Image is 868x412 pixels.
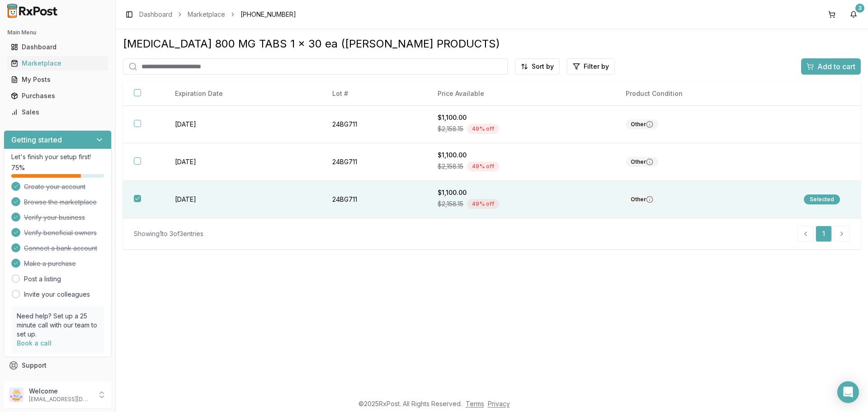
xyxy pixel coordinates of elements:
td: 24BG711 [321,143,427,181]
th: Price Available [427,82,615,106]
h2: Main Menu [7,29,108,36]
div: Open Intercom Messenger [837,381,859,403]
a: Sales [7,104,108,120]
div: Showing 1 to 3 of 3 entries [134,229,203,238]
div: 3 [855,4,864,13]
span: $2,158.15 [438,124,463,133]
div: 49 % off [467,199,499,209]
div: Sales [11,108,104,117]
a: Book a call [17,339,52,347]
span: 75 % [11,163,25,172]
th: Lot # [321,82,427,106]
button: Marketplace [4,56,112,71]
a: Dashboard [139,10,172,19]
a: 1 [816,226,832,242]
span: Feedback [22,377,52,386]
span: Create your account [24,182,85,191]
p: Need help? Set up a 25 minute call with our team to set up. [17,312,99,339]
div: Marketplace [11,59,104,68]
a: Terms [466,400,484,407]
button: Sort by [515,58,560,75]
button: Filter by [567,58,615,75]
td: 24BG711 [321,181,427,218]
div: Other [626,194,658,204]
span: Connect a bank account [24,244,97,253]
a: Dashboard [7,39,108,55]
div: Other [626,157,658,167]
div: $1,100.00 [438,151,604,160]
a: Marketplace [7,55,108,71]
td: [DATE] [164,181,321,218]
span: Add to cart [817,61,855,72]
h3: Getting started [11,134,62,145]
td: [DATE] [164,106,321,143]
nav: breadcrumb [139,10,296,19]
button: Feedback [4,374,112,390]
span: $2,158.15 [438,199,463,208]
span: Sort by [532,62,554,71]
button: Purchases [4,89,112,103]
p: Let's finish your setup first! [11,152,104,161]
div: Purchases [11,91,104,100]
a: Purchases [7,88,108,104]
div: $1,100.00 [438,188,604,197]
p: [EMAIL_ADDRESS][DOMAIN_NAME] [29,396,92,403]
button: My Posts [4,72,112,87]
button: Add to cart [801,58,861,75]
button: Sales [4,105,112,119]
span: Verify your business [24,213,85,222]
div: My Posts [11,75,104,84]
div: $1,100.00 [438,113,604,122]
button: 3 [846,7,861,22]
span: Make a purchase [24,259,76,268]
p: Welcome [29,387,92,396]
a: Post a listing [24,275,61,284]
a: Marketplace [188,10,225,19]
img: RxPost Logo [4,4,61,18]
div: Selected [804,194,840,204]
div: 49 % off [467,161,499,171]
span: [PHONE_NUMBER] [241,10,296,19]
span: Verify beneficial owners [24,228,97,237]
a: Privacy [488,400,510,407]
button: Support [4,357,112,374]
span: Browse the marketplace [24,198,97,207]
td: [DATE] [164,143,321,181]
div: 49 % off [467,124,499,134]
span: $2,158.15 [438,162,463,171]
td: 24BG711 [321,106,427,143]
a: My Posts [7,71,108,88]
a: Invite your colleagues [24,290,90,299]
th: Expiration Date [164,82,321,106]
div: [MEDICAL_DATA] 800 MG TABS 1 x 30 ea ([PERSON_NAME] PRODUCTS) [123,37,861,51]
span: Filter by [584,62,609,71]
div: Other [626,119,658,129]
img: User avatar [9,388,24,402]
button: Dashboard [4,40,112,54]
nav: pagination [797,226,850,242]
div: Dashboard [11,43,104,52]
th: Product Condition [615,82,793,106]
